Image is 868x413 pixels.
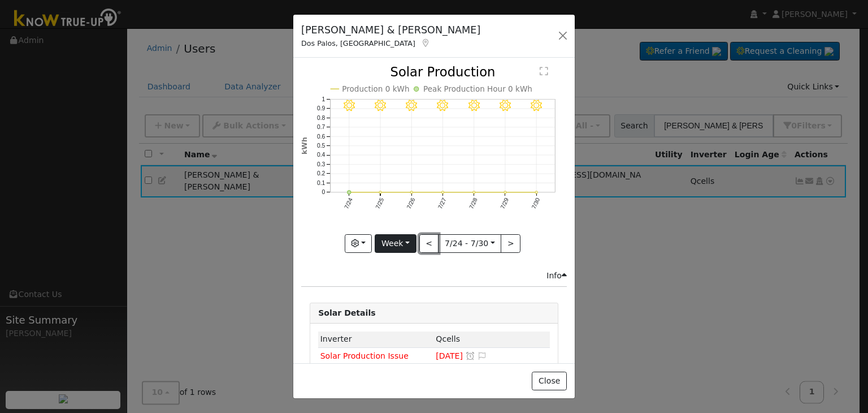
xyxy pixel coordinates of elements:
[437,100,448,111] i: 7/27 - Clear
[301,23,480,37] h5: [PERSON_NAME] & [PERSON_NAME]
[390,64,496,79] text: Solar Production
[317,143,325,149] text: 0.5
[348,191,351,194] circle: onclick=""
[375,197,385,210] text: 7/25
[500,100,511,111] i: 7/29 - Clear
[504,191,506,193] circle: onclick=""
[419,234,439,253] button: <
[436,334,460,343] span: ID: 1080, authorized: 03/04/25
[320,351,409,360] span: Solar Production Issue
[465,351,475,360] a: Snooze this issue
[540,66,548,76] text: 
[500,197,510,210] text: 7/29
[436,351,463,360] span: [DATE]
[423,85,532,94] text: Peak Production Hour 0 kWh
[342,85,409,94] text: Production 0 kWh
[318,308,375,317] strong: Solar Details
[301,39,415,48] span: Dos Palos, [GEOGRAPHIC_DATA]
[406,197,416,210] text: 7/26
[375,100,386,111] i: 7/25 - Clear
[317,124,325,130] text: 0.7
[468,197,479,210] text: 7/28
[473,191,475,193] circle: onclick=""
[468,100,480,111] i: 7/28 - Clear
[317,180,325,186] text: 0.1
[317,115,325,121] text: 0.8
[437,197,448,210] text: 7/27
[318,332,434,348] td: Inverter
[375,234,416,253] button: Week
[478,352,488,360] i: Edit Issue
[317,134,325,140] text: 0.6
[535,191,537,193] circle: onclick=""
[301,137,309,155] text: kWh
[322,189,325,195] text: 0
[317,152,325,158] text: 0.4
[344,197,354,210] text: 7/24
[317,106,325,112] text: 0.9
[531,100,542,111] i: 7/30 - Clear
[344,100,355,111] i: 7/24 - Clear
[441,191,444,193] circle: onclick=""
[317,161,325,167] text: 0.3
[438,234,501,253] button: 7/24 - 7/30
[531,197,541,210] text: 7/30
[410,191,413,193] circle: onclick=""
[501,234,520,253] button: >
[532,372,566,391] button: Close
[406,100,417,111] i: 7/26 - Clear
[379,191,381,193] circle: onclick=""
[322,96,325,102] text: 1
[317,171,325,177] text: 0.2
[421,38,431,48] a: Map
[546,270,567,282] div: Info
